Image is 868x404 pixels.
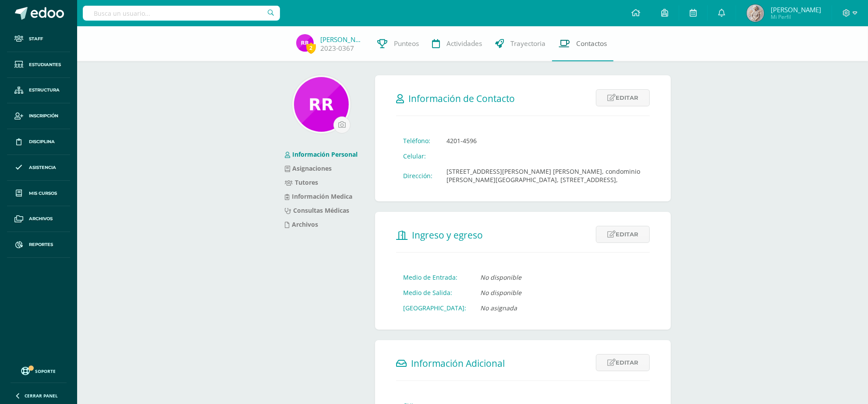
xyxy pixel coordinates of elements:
a: Trayectoria [489,26,552,61]
i: No disponible [480,288,521,297]
a: 2023-0367 [320,44,354,53]
input: Busca un usuario... [83,6,280,21]
span: Ingreso y egreso [412,229,483,241]
img: 0721312b14301b3cebe5de6252ad211a.png [747,4,764,22]
span: Reportes [29,241,53,248]
span: Información Adicional [411,357,505,369]
a: Información Medica [285,192,352,200]
a: Editar [596,226,650,243]
a: Estructura [7,78,70,104]
span: Disciplina [29,138,55,145]
a: Información Personal [285,150,358,158]
a: Editar [596,354,650,371]
a: Staff [7,26,70,52]
a: Contactos [552,26,613,61]
td: [GEOGRAPHIC_DATA]: [396,300,473,316]
td: 4201-4596 [439,133,650,148]
span: Asistencia [29,164,56,171]
a: Archivos [285,220,318,228]
span: Trayectoria [510,39,546,48]
span: 2 [306,42,316,53]
img: 37a22bb8e52281d0bfaa3dd636b26253.png [296,34,314,52]
span: Contactos [576,39,607,48]
span: Soporte [35,368,56,374]
a: Asignaciones [285,164,332,172]
span: Mi Perfil [771,13,821,21]
td: Celular: [396,148,439,164]
span: Punteos [394,39,419,48]
td: Medio de Salida: [396,285,473,300]
i: No asignada [480,304,517,312]
a: Tutores [285,178,318,186]
a: Actividades [425,26,489,61]
a: Consultas Médicas [285,206,349,214]
a: Disciplina [7,129,70,155]
td: [STREET_ADDRESS][PERSON_NAME] [PERSON_NAME], condominio [PERSON_NAME][GEOGRAPHIC_DATA], [STREET_A... [439,164,650,187]
span: Información de Contacto [408,92,515,105]
a: Inscripción [7,103,70,129]
a: Reportes [7,232,70,258]
td: Medio de Entrada: [396,270,473,285]
td: Dirección: [396,164,439,187]
a: [PERSON_NAME] [320,35,364,44]
span: Estructura [29,87,60,94]
span: Inscripción [29,112,58,119]
span: Staff [29,35,43,42]
td: Teléfono: [396,133,439,148]
span: Mis cursos [29,190,57,197]
span: Estudiantes [29,61,61,68]
a: Archivos [7,206,70,232]
a: Asistencia [7,155,70,181]
span: Actividades [446,39,482,48]
a: Punteos [371,26,425,61]
a: Soporte [11,365,67,376]
span: Archivos [29,215,53,222]
img: f18f4876efa9615d187870a3f2896e15.png [294,77,349,132]
span: Cerrar panel [25,393,58,399]
a: Editar [596,89,650,106]
a: Mis cursos [7,181,70,207]
a: Estudiantes [7,52,70,78]
i: No disponible [480,273,521,281]
span: [PERSON_NAME] [771,5,821,14]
